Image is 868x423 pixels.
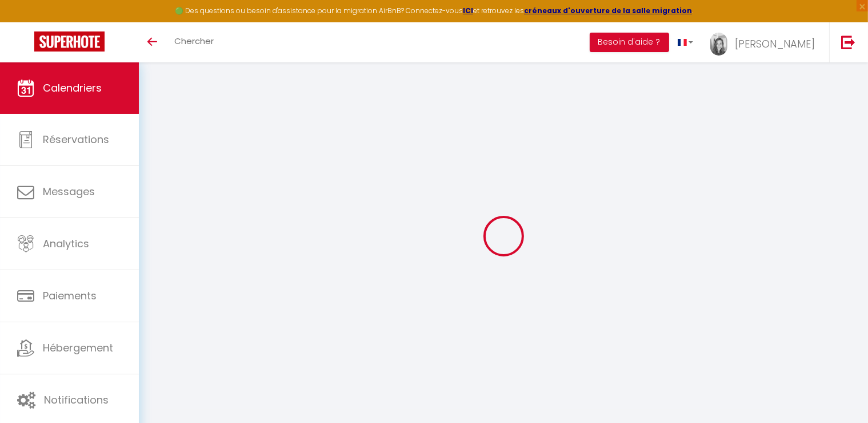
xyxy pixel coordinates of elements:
[841,35,855,49] img: logout
[166,22,222,62] a: Chercher
[463,6,473,15] a: ICI
[43,236,89,251] span: Analytics
[43,132,109,147] span: Réservations
[735,37,815,51] span: [PERSON_NAME]
[524,6,692,15] a: créneaux d'ouverture de la salle migration
[34,31,105,52] img: Super Booking
[43,184,95,199] span: Messages
[590,33,669,52] button: Besoin d'aide ?
[710,33,727,56] img: ...
[43,81,102,95] span: Calendriers
[44,393,109,407] span: Notifications
[43,288,97,303] span: Paiements
[9,5,43,39] button: Ouvrir le widget de chat LiveChat
[702,22,829,62] a: ... [PERSON_NAME]
[174,35,214,47] span: Chercher
[43,341,113,355] span: Hébergement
